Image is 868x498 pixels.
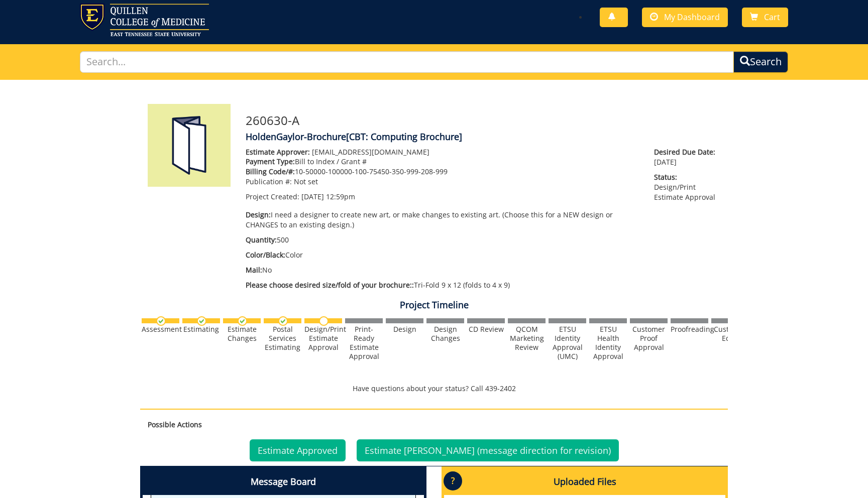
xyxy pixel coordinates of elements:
div: Print-Ready Estimate Approval [345,325,383,361]
span: My Dashboard [664,12,720,23]
p: I need a designer to create new art, or make changes to existing art. (Choose this for a NEW desi... [246,210,639,230]
p: Design/Print Estimate Approval [654,172,720,202]
div: Customer Edits [711,325,749,343]
p: 10-50000-100000-100-75450-350-999-208-999 [246,167,639,177]
h4: HoldenGaylor-Brochure [246,132,720,142]
span: Please choose desired size/fold of your brochure:: [246,280,414,290]
div: Proofreading [671,325,708,334]
a: Estimate Approved [250,439,346,461]
img: no [319,316,329,326]
h4: Project Timeline [140,300,728,310]
div: Design Changes [426,325,464,343]
span: Estimate Approver: [246,147,310,157]
a: Cart [742,8,788,27]
div: ETSU Health Identity Approval [589,325,627,361]
h3: 260630-A [246,114,720,127]
button: Search [733,51,788,73]
p: Bill to Index / Grant # [246,157,639,167]
div: Design/Print Estimate Approval [304,325,342,352]
span: [DATE] 12:59pm [301,192,355,201]
img: Product featured image [148,104,231,187]
div: Customer Proof Approval [630,325,668,352]
strong: Possible Actions [148,420,202,429]
span: Publication #: [246,177,292,186]
img: checkmark [238,316,247,326]
span: Desired Due Date: [654,147,720,157]
span: Mail: [246,265,262,275]
div: Assessment [142,325,179,334]
span: Color/Black: [246,250,285,260]
span: Status: [654,172,720,182]
div: Estimate Changes [223,325,261,343]
a: My Dashboard [642,8,728,27]
span: Cart [764,12,780,23]
p: Tri-Fold 9 x 12 (folds to 4 x 9) [246,280,639,290]
span: Project Created: [246,192,299,201]
img: checkmark [197,316,206,326]
img: ETSU logo [80,4,209,36]
p: [EMAIL_ADDRESS][DOMAIN_NAME] [246,147,639,157]
div: CD Review [467,325,505,334]
h4: Message Board [143,469,424,495]
a: Estimate [PERSON_NAME] (message direction for revision) [357,439,619,461]
p: ? [444,471,462,490]
img: checkmark [156,316,166,326]
div: Estimating [182,325,220,334]
div: Postal Services Estimating [264,325,301,352]
span: Quantity: [246,235,277,244]
span: [CBT: Computing Brochure] [346,131,462,143]
div: ETSU Identity Approval (UMC) [549,325,586,361]
p: Have questions about your status? Call 439-2402 [140,384,728,394]
span: Billing Code/#: [246,167,295,176]
span: Payment Type: [246,157,295,166]
p: Color [246,250,639,260]
input: Search... [80,51,734,73]
span: Design: [246,210,271,219]
p: [DATE] [654,147,720,167]
div: Design [386,325,423,334]
p: No [246,265,639,275]
span: Not set [294,177,318,186]
img: checkmark [278,316,288,326]
h4: Uploaded Files [444,469,725,495]
div: QCOM Marketing Review [508,325,546,352]
p: 500 [246,235,639,245]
